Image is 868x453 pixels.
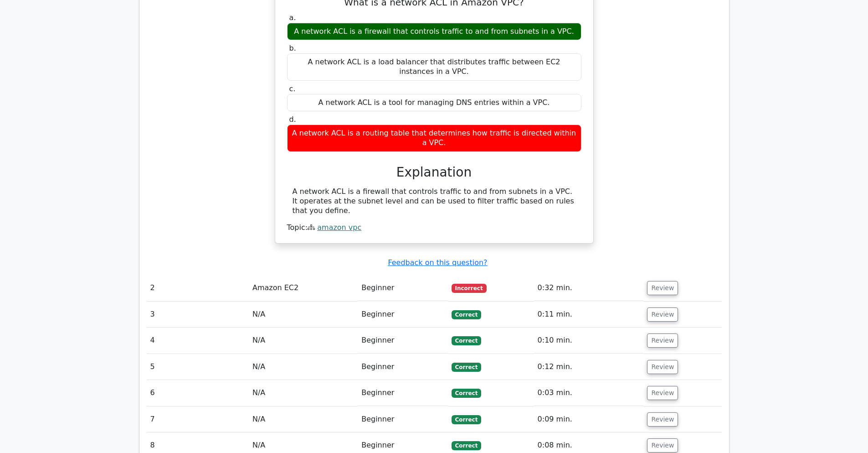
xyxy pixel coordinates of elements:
[289,84,296,93] span: c.
[647,386,678,400] button: Review
[293,165,576,180] h3: Explanation
[452,284,487,293] span: Incorrect
[534,406,644,432] td: 0:09 min.
[147,354,249,380] td: 5
[452,415,481,424] span: Correct
[293,187,576,215] div: A network ACL is a firewall that controls traffic to and from subnets in a VPC. It operates at th...
[647,360,678,374] button: Review
[249,275,358,301] td: Amazon EC2
[249,406,358,432] td: N/A
[647,333,678,348] button: Review
[534,354,644,380] td: 0:12 min.
[534,380,644,406] td: 0:03 min.
[249,302,358,328] td: N/A
[647,438,678,453] button: Review
[289,115,296,124] span: d.
[647,412,678,427] button: Review
[647,281,678,295] button: Review
[358,380,448,406] td: Beginner
[317,223,361,232] a: amazon vpc
[388,258,487,267] a: Feedback on this question?
[147,328,249,354] td: 4
[358,328,448,354] td: Beginner
[287,125,581,152] div: A network ACL is a routing table that determines how traffic is directed within a VPC.
[287,94,581,112] div: A network ACL is a tool for managing DNS entries within a VPC.
[358,354,448,380] td: Beginner
[147,302,249,328] td: 3
[358,302,448,328] td: Beginner
[534,302,644,328] td: 0:11 min.
[452,336,481,345] span: Correct
[289,13,296,22] span: a.
[249,354,358,380] td: N/A
[287,223,581,233] div: Topic:
[289,44,296,52] span: b.
[358,275,448,301] td: Beginner
[452,441,481,450] span: Correct
[452,310,481,319] span: Correct
[147,380,249,406] td: 6
[647,307,678,322] button: Review
[452,363,481,372] span: Correct
[249,380,358,406] td: N/A
[249,328,358,354] td: N/A
[534,328,644,354] td: 0:10 min.
[147,275,249,301] td: 2
[287,23,581,41] div: A network ACL is a firewall that controls traffic to and from subnets in a VPC.
[147,406,249,432] td: 7
[452,389,481,398] span: Correct
[534,275,644,301] td: 0:32 min.
[358,406,448,432] td: Beginner
[287,53,581,81] div: A network ACL is a load balancer that distributes traffic between EC2 instances in a VPC.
